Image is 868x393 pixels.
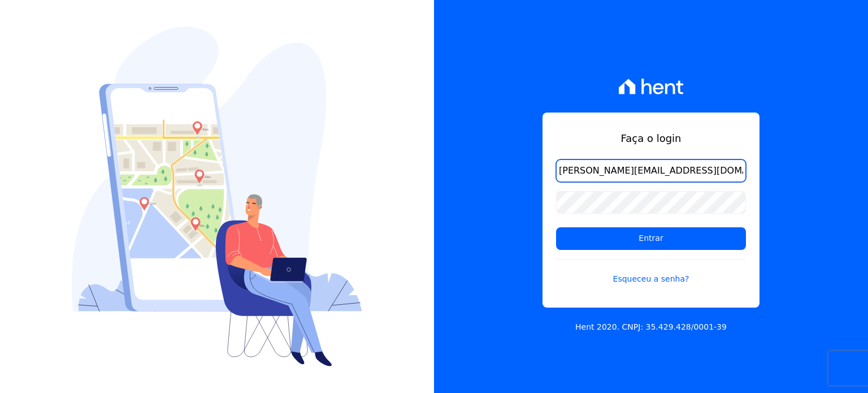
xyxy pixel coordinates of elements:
h1: Faça o login [556,131,746,146]
p: Hent 2020. CNPJ: 35.429.428/0001-39 [575,321,727,333]
input: Email [556,159,746,182]
img: Login [72,27,362,366]
input: Entrar [556,227,746,250]
a: Esqueceu a senha? [556,259,746,285]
